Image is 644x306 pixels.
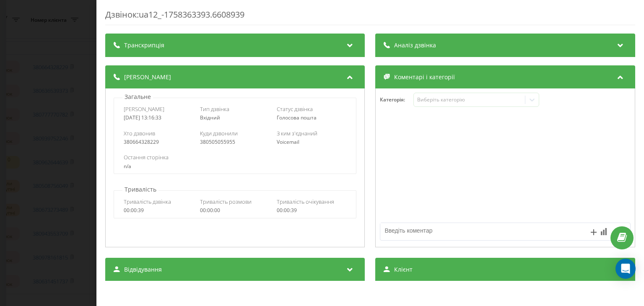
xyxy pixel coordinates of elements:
span: Коментарі і категорії [395,73,455,81]
span: Вхідний [200,114,221,121]
span: Хто дзвонив [124,130,155,137]
span: Голосова пошта [277,114,317,121]
div: 380664328229 [124,139,194,145]
p: Тривалість [122,185,158,194]
p: Загальне [122,93,153,101]
span: Тривалість очікування [277,198,334,205]
div: n/a [124,163,346,169]
div: [DATE] 13:16:33 [124,115,194,121]
div: Open Intercom Messenger [615,259,636,279]
span: Куди дзвонили [200,130,238,137]
span: Тривалість розмови [200,198,252,205]
div: Виберіть категорію [417,96,522,103]
span: Відвідування [124,265,162,274]
span: Статус дзвінка [277,105,313,113]
div: Дзвінок : ua12_-1758363393.6608939 [105,9,635,25]
span: Тривалість дзвінка [124,198,171,205]
div: 00:00:39 [124,207,194,213]
span: Транскрипція [124,41,164,49]
span: Тип дзвінка [200,105,230,113]
h4: Категорія : [380,97,414,103]
span: Аналіз дзвінка [395,41,436,49]
span: [PERSON_NAME] [124,73,171,81]
div: 380505055955 [200,139,270,145]
div: Voicemail [277,139,347,145]
div: 00:00:00 [200,207,270,213]
span: З ким з'єднаний [277,130,317,137]
div: 00:00:39 [277,207,347,213]
span: [PERSON_NAME] [124,105,164,113]
span: Клієнт [395,265,413,274]
span: Остання сторінка [124,153,169,161]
